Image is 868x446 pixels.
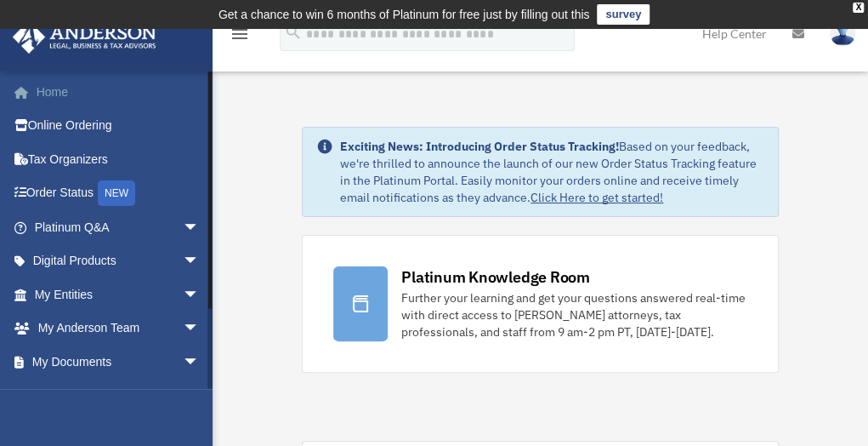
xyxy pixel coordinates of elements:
span: arrow_drop_down [183,277,217,312]
a: Order StatusNEW [12,176,225,211]
div: Further your learning and get your questions answered real-time with direct access to [PERSON_NAM... [401,289,747,340]
i: menu [230,24,250,44]
div: NEW [98,180,135,206]
a: Digital Productsarrow_drop_down [12,244,225,278]
a: survey [597,4,650,25]
a: My Documentsarrow_drop_down [12,345,225,379]
a: Online Ordering [12,109,225,143]
img: User Pic [830,21,855,46]
a: Tax Organizers [12,142,225,176]
div: Platinum Knowledge Room [401,266,590,288]
a: menu [230,30,250,44]
i: search [284,23,303,42]
a: Online Learningarrow_drop_down [12,379,225,413]
div: Based on your feedback, we're thrilled to announce the launch of our new Order Status Tracking fe... [340,138,764,206]
a: Platinum Knowledge Room Further your learning and get your questions answered real-time with dire... [302,235,779,373]
a: My Anderson Teamarrow_drop_down [12,312,225,346]
a: My Entitiesarrow_drop_down [12,277,225,312]
div: Get a chance to win 6 months of Platinum for free just by filling out this [218,4,590,25]
div: close [853,3,864,13]
a: Home [12,75,225,109]
span: arrow_drop_down [183,244,217,279]
span: arrow_drop_down [183,312,217,346]
a: Platinum Q&Aarrow_drop_down [12,210,225,244]
a: Click Here to get started! [530,190,663,205]
img: Anderson Advisors Platinum Portal [8,20,162,54]
span: arrow_drop_down [183,210,217,245]
span: arrow_drop_down [183,345,217,380]
strong: Exciting News: Introducing Order Status Tracking! [340,139,619,154]
span: arrow_drop_down [183,379,217,414]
